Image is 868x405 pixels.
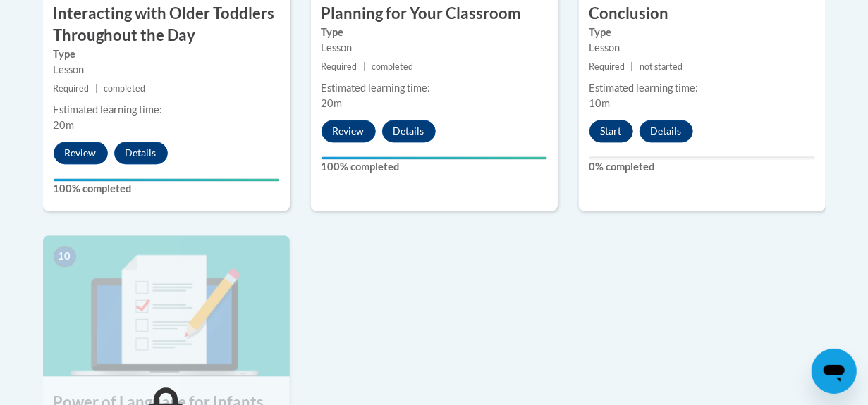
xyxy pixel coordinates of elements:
[54,102,279,118] div: Estimated learning time:
[43,3,290,46] h3: Interacting with Older Toddlers Throughout the Day
[114,142,168,164] button: Details
[104,83,145,94] span: completed
[322,156,547,159] div: Your progress
[54,178,279,181] div: Your progress
[589,80,815,96] div: Estimated learning time:
[54,46,279,62] label: Type
[579,3,826,25] h3: Conclusion
[382,120,436,142] button: Details
[322,159,547,175] label: 100% completed
[372,61,413,72] span: completed
[363,61,366,72] span: |
[589,61,625,72] span: Required
[54,246,76,267] span: 10
[589,40,815,56] div: Lesson
[322,25,547,40] label: Type
[54,62,279,77] div: Lesson
[631,61,634,72] span: |
[54,83,90,94] span: Required
[640,61,683,72] span: not started
[589,120,633,142] button: Start
[322,80,547,96] div: Estimated learning time:
[95,83,98,94] span: |
[589,97,611,109] span: 10m
[54,142,108,164] button: Review
[640,120,693,142] button: Details
[43,235,290,376] img: Course Image
[322,61,357,72] span: Required
[54,181,279,197] label: 100% completed
[589,25,815,40] label: Type
[589,159,815,175] label: 0% completed
[54,119,75,131] span: 20m
[322,97,343,109] span: 20m
[322,40,547,56] div: Lesson
[311,3,558,25] h3: Planning for Your Classroom
[322,120,376,142] button: Review
[812,349,857,394] iframe: Button to launch messaging window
